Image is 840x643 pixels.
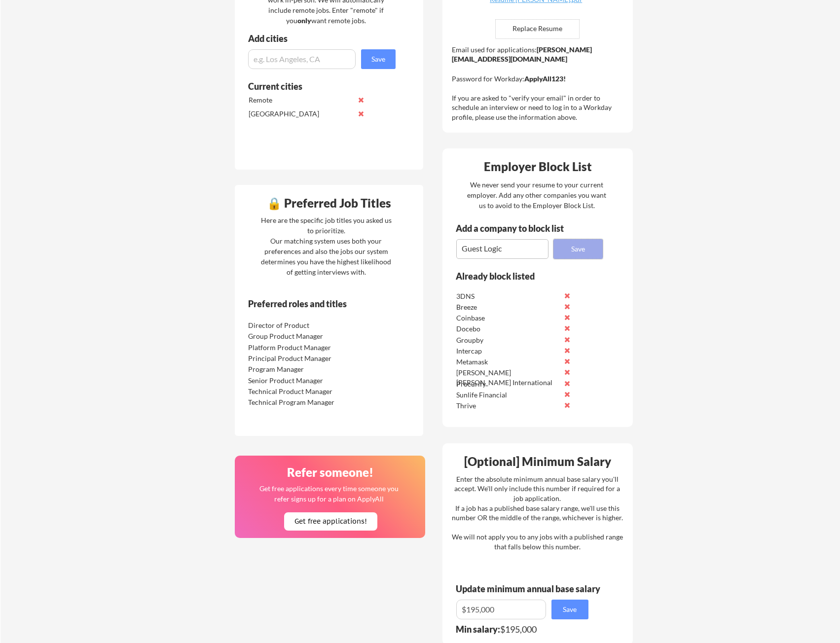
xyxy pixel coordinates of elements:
[248,397,352,407] div: Technical Program Manager
[249,95,353,105] div: Remote
[284,512,377,531] button: Get free applications!
[446,161,630,173] div: Employer Block List
[456,272,589,281] div: Already block listed
[248,82,385,91] div: Current cities
[456,224,579,233] div: Add a company to block list
[456,313,560,323] div: Coinbase
[456,379,560,389] div: Procurify
[456,335,560,345] div: Groupby
[456,390,560,400] div: Sunlife Financial
[524,74,566,83] strong: ApplyAll123!
[446,456,629,467] div: [Optional] Minimum Salary
[248,343,352,353] div: Platform Product Manager
[248,34,398,43] div: Add cities
[452,474,623,552] div: Enter the absolute minimum annual base salary you'll accept. We'll only include this number if re...
[248,49,356,69] input: e.g. Los Angeles, CA
[456,291,560,301] div: 3DNS
[456,324,560,334] div: Docebo
[361,49,396,69] button: Save
[467,179,607,211] div: We never send your resume to your current employer. Add any other companies you want us to avoid ...
[452,45,592,64] strong: [PERSON_NAME][EMAIL_ADDRESS][DOMAIN_NAME]
[239,466,422,478] div: Refer someone!
[237,197,421,209] div: 🔒 Preferred Job Titles
[456,625,595,634] div: $195,000
[248,376,352,386] div: Senior Product Manager
[456,346,560,356] div: Intercap
[456,624,500,635] strong: Min salary:
[456,600,546,619] input: E.g. $100,000
[452,45,626,122] div: Email used for applications: Password for Workday: If you are asked to "verify your email" in ord...
[456,584,604,593] div: Update minimum annual base salary
[248,387,352,396] div: Technical Product Manager
[456,302,560,312] div: Breeze
[248,299,382,308] div: Preferred roles and titles
[258,215,394,277] div: Here are the specific job titles you asked us to prioritize. Our matching system uses both your p...
[297,16,311,25] strong: only
[456,368,560,387] div: [PERSON_NAME] [PERSON_NAME] International
[259,483,400,504] div: Get free applications every time someone you refer signs up for a plan on ApplyAll
[248,331,352,341] div: Group Product Manager
[248,354,352,363] div: Principal Product Manager
[551,600,588,619] button: Save
[456,401,560,411] div: Thrive
[553,239,603,259] button: Save
[456,357,560,367] div: Metamask
[248,321,352,330] div: Director of Product
[248,364,352,374] div: Program Manager
[249,109,353,119] div: [GEOGRAPHIC_DATA]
